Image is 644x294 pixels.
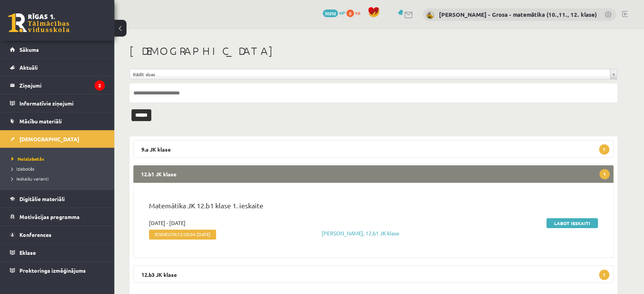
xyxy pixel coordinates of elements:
span: Konferences [19,231,51,238]
span: Ieskaišu varianti [11,176,49,182]
a: Ieskaišu varianti [11,175,107,182]
span: mP [339,10,345,16]
span: Proktoringa izmēģinājums [19,267,86,274]
a: Konferences [10,226,105,243]
span: Motivācijas programma [19,213,80,220]
a: Eklase [10,244,105,261]
a: Mācību materiāli [10,112,105,130]
a: Motivācijas programma [10,208,105,225]
a: [DEMOGRAPHIC_DATA] [10,130,105,148]
legend: 9.a JK klase [133,140,614,158]
a: 30292 mP [323,10,345,16]
span: Izlabotās [11,166,34,172]
span: Sākums [19,46,39,53]
a: Informatīvie ziņojumi [10,94,105,112]
span: Iesniegta: [149,230,216,240]
p: Matemātika JK 12.b1 klase 1. ieskaite [149,200,598,214]
span: 1 [599,144,609,155]
a: Digitālie materiāli [10,190,105,208]
a: Ziņojumi2 [10,77,105,94]
legend: Informatīvie ziņojumi [19,94,105,112]
span: Rādīt visas [133,69,607,79]
h1: [DEMOGRAPHIC_DATA] [130,45,617,58]
span: Aktuāli [19,64,38,71]
a: 0 xp [346,10,364,16]
a: Sākums [10,41,105,58]
a: Rīgas 1. Tālmācības vidusskola [8,13,69,32]
span: Neizlabotās [11,156,44,162]
span: Eklase [19,249,36,256]
span: 30292 [323,10,338,17]
a: Rādīt visas [130,69,617,79]
span: 1 [599,270,609,280]
a: [PERSON_NAME] - Grosa - matemātika (10.,11., 12. klase) [439,11,597,18]
a: Izlabotās [11,165,107,172]
a: Labot ieskaiti [546,218,598,228]
a: Aktuāli [10,59,105,76]
span: 0 [346,10,354,17]
span: 15:28:04 [DATE] [177,232,210,237]
span: Digitālie materiāli [19,195,65,202]
i: 2 [95,80,105,91]
a: Neizlabotās [11,155,107,162]
a: Proktoringa izmēģinājums [10,262,105,279]
span: Mācību materiāli [19,118,62,125]
legend: 12.b3 JK klase [133,265,614,283]
a: [PERSON_NAME], 12.b1 JK klase [322,230,399,236]
span: 1 [599,169,610,179]
img: Laima Tukāne - Grosa - matemātika (10.,11., 12. klase) [426,11,434,19]
legend: Ziņojumi [19,77,105,94]
legend: 12.b1 JK klase [133,165,614,183]
span: [DEMOGRAPHIC_DATA] [19,136,79,142]
span: xp [355,10,360,16]
span: [DATE] - [DATE] [149,219,186,227]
